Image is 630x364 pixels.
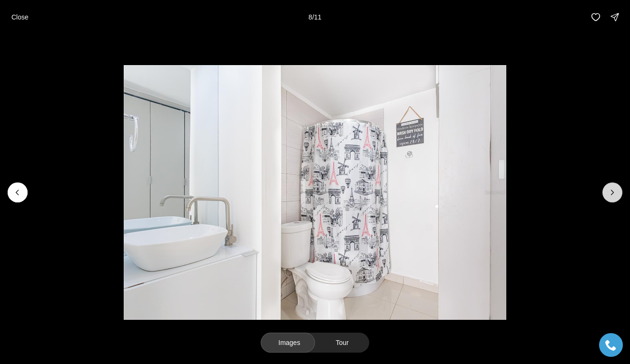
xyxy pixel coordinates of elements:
[308,13,321,21] p: 8 / 11
[6,8,34,27] button: Close
[11,13,29,21] p: Close
[602,182,622,202] button: Next slide
[261,333,315,353] button: Images
[8,182,28,202] button: Previous slide
[315,333,369,353] button: Tour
